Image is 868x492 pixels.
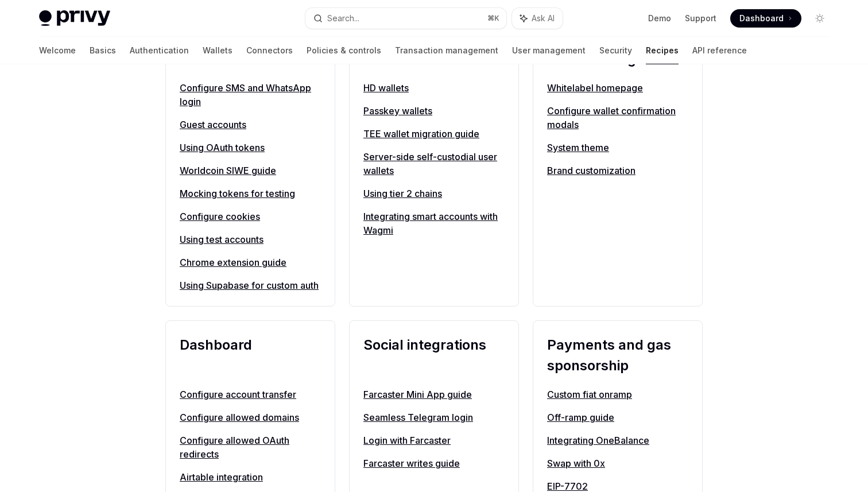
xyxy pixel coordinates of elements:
a: Using test accounts [180,233,321,246]
a: Integrating smart accounts with Wagmi [363,210,505,237]
span: Dashboard [739,13,784,24]
a: Custom fiat onramp [547,388,688,401]
a: Security [599,37,632,64]
a: Support [685,13,716,24]
a: Configure cookies [180,210,321,223]
a: Swap with 0x [547,456,688,470]
a: Authentication [130,37,189,64]
a: Policies & controls [307,37,381,64]
a: TEE wallet migration guide [363,127,505,141]
a: Airtable integration [180,470,321,484]
a: Basics [90,37,116,64]
a: Farcaster Mini App guide [363,388,505,401]
a: Whitelabel homepage [547,81,688,95]
a: Dashboard [730,9,801,28]
a: Off-ramp guide [547,410,688,424]
img: light logo [39,10,110,26]
a: Configure SMS and WhatsApp login [180,81,321,109]
a: Login with Farcaster [363,433,505,447]
a: Connectors [246,37,293,64]
a: Using tier 2 chains [363,187,505,200]
a: Chrome extension guide [180,255,321,269]
a: Transaction management [395,37,498,64]
h2: Dashboard [180,335,321,376]
a: HD wallets [363,81,505,95]
a: API reference [692,37,747,64]
a: Configure allowed domains [180,410,321,424]
a: Wallets [203,37,232,64]
a: Recipes [646,37,679,64]
a: Integrating OneBalance [547,433,688,447]
h2: Social integrations [363,335,505,376]
a: Configure wallet confirmation modals [547,104,688,131]
a: Configure account transfer [180,388,321,401]
span: Ask AI [532,13,555,24]
a: Mocking tokens for testing [180,187,321,200]
h2: Payments and gas sponsorship [547,335,688,376]
a: Worldcoin SIWE guide [180,164,321,177]
button: Search...⌘K [305,8,506,29]
button: Ask AI [512,8,563,29]
a: Using OAuth tokens [180,141,321,154]
a: Passkey wallets [363,104,505,118]
span: ⌘ K [487,14,499,23]
a: Seamless Telegram login [363,410,505,424]
a: Demo [648,13,671,24]
a: Brand customization [547,164,688,177]
a: Welcome [39,37,76,64]
a: Farcaster writes guide [363,456,505,470]
a: Server-side self-custodial user wallets [363,150,505,177]
a: Configure allowed OAuth redirects [180,433,321,461]
div: Search... [327,11,359,25]
a: Using Supabase for custom auth [180,278,321,292]
a: Guest accounts [180,118,321,131]
button: Toggle dark mode [811,9,829,28]
a: User management [512,37,586,64]
a: System theme [547,141,688,154]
